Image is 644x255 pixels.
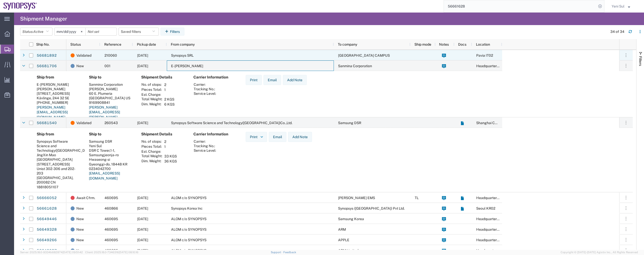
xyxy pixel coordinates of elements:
[89,139,133,144] div: Samsung DSR
[141,87,163,92] th: Pieces Total:
[20,13,67,25] h4: Shipment Manager
[37,176,81,185] div: [GEOGRAPHIC_DATA], 200082 CN
[271,251,283,254] a: Support
[36,226,57,234] a: 56649328
[36,236,57,244] a: 56649266
[414,42,431,46] span: Ship mode
[141,92,163,97] th: Est. Charge:
[104,238,118,242] span: 460695
[171,64,203,68] span: E-Sharp AB
[163,87,176,92] td: 1
[89,157,133,162] div: Hwaseong-si
[476,227,509,231] span: Headquarters USSV
[36,42,49,46] span: Ship No.
[119,251,138,254] span: [DATE] 08:10:16
[137,42,156,46] span: Pickup date
[137,206,148,210] span: 09/02/2025
[37,87,81,91] div: [PERSON_NAME]
[20,28,52,36] button: Status:Active
[141,159,163,164] th: Dim. Weight:
[476,64,509,68] span: Headquarters USSV
[36,194,57,202] a: 56666052
[76,235,84,245] span: New
[476,206,495,210] span: Seoul KR02
[37,157,81,166] div: [GEOGRAPHIC_DATA] [STREET_ADDRESS]
[37,96,81,100] div: Kävlinge, 244 32 SE
[104,196,118,200] span: 460695
[86,28,117,35] input: Not set
[104,64,111,68] span: 001
[36,62,57,70] a: 56681706
[76,193,95,203] span: Await Cfrm.
[37,139,81,153] div: Synopsys Software Science and Technology([GEOGRAPHIC_DATA])Co.,Ltd.
[163,82,176,87] td: 2
[4,3,37,10] img: logo
[338,42,357,46] span: To company
[33,30,43,34] span: Active
[37,91,81,96] div: [STREET_ADDRESS]
[193,91,216,96] th: Service Level:
[89,100,133,105] div: 9169908841
[89,144,133,148] div: Yeni Sul
[63,251,83,254] span: [DATE] 09:51:42
[193,144,216,148] th: Tracking No.:
[76,214,84,224] span: New
[85,251,138,254] span: Client: 2025.18.0-7346316
[89,162,133,166] div: Gyeonggi-do, 18448 KR
[104,121,118,125] span: 260543
[263,75,281,85] button: Email
[36,247,57,255] a: 56649087
[561,250,638,254] span: Copyright © [DATE]-[DATE] Agistix Inc., All Rights Reserved
[36,215,57,223] a: 56649446
[171,196,206,200] span: ALOM c/o SYNOPSYS
[37,75,81,79] h4: Ship from
[141,132,185,136] h4: Shipment Details
[89,148,133,157] div: DSR C Tower,1-1, Samsungjeonja-ro
[137,64,148,68] span: 09/02/2025
[193,148,216,153] th: Service Level:
[163,97,176,102] td: 2 KGS
[163,139,179,144] td: 2
[415,196,419,200] span: TL
[444,0,597,12] input: Search for shipment number, reference number
[137,227,148,231] span: 09/02/2025
[193,139,216,144] th: Carrier:
[439,42,449,46] span: Notes
[338,64,372,68] span: Sanmina Corporation
[20,251,83,254] span: Server: 2025.18.0-9334b682874
[476,53,493,57] span: Pavia IT02
[37,153,81,157] div: JingXin Mao
[137,121,148,125] span: 09/02/2025
[141,139,163,144] th: No. of stops:
[338,238,349,242] span: APPLE
[611,3,637,9] button: Yeni Sul
[76,118,91,128] span: Validated
[193,82,216,87] th: Carrier:
[137,248,148,252] span: 09/02/2025
[89,105,120,124] a: [PERSON_NAME][EMAIL_ADDRESS][PERSON_NAME][DOMAIN_NAME]
[171,238,206,242] span: ALOM c/o SYNOPSYS
[137,238,148,242] span: 09/02/2025
[104,42,121,46] span: Reference
[163,159,179,164] td: 36 KGS
[193,75,234,79] h4: Carrier Information
[283,251,296,254] a: Feedback
[610,29,624,34] div: 34 of 34
[36,52,57,60] a: 56681892
[246,75,262,85] button: Print
[89,132,133,136] h4: Ship to
[338,248,358,252] span: ARM Limited
[76,50,91,61] span: Validated
[89,171,120,180] a: [EMAIL_ADDRESS][DOMAIN_NAME]
[171,206,203,210] span: Synopsys Korea Inc
[104,217,118,221] span: 460695
[36,205,57,213] a: 56661628
[193,132,234,136] h4: Carrier Information
[171,121,292,125] span: Synopsys Software Science and Technology(Shanghai)Co.,Ltd.
[89,91,133,96] div: 60 E. Plumeria
[476,42,490,46] span: Location
[37,105,68,119] a: [PERSON_NAME][EMAIL_ADDRESS][DOMAIN_NAME]
[476,238,509,242] span: Headquarters USSV
[171,248,206,252] span: ALOM c/o SYNOPSYS
[141,102,163,107] th: Dim. Weight:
